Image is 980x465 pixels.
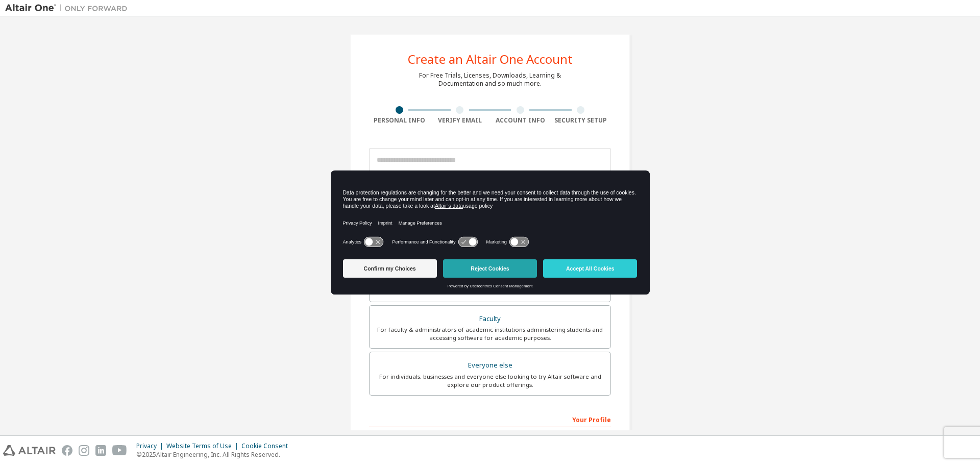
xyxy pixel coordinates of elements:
div: Everyone else [376,358,604,373]
div: Cookie Consent [241,442,294,450]
div: Create an Altair One Account [408,53,573,65]
img: altair_logo.svg [3,445,56,456]
div: Privacy [136,442,166,450]
img: youtube.svg [112,445,127,456]
div: For individuals, businesses and everyone else looking to try Altair software and explore our prod... [376,373,604,389]
div: Website Terms of Use [166,442,241,450]
div: Verify Email [430,116,491,125]
div: Account Info [490,116,551,125]
img: Altair One [5,3,133,13]
img: facebook.svg [62,445,72,456]
div: For faculty & administrators of academic institutions administering students and accessing softwa... [376,326,604,342]
div: For Free Trials, Licenses, Downloads, Learning & Documentation and so much more. [419,71,561,88]
img: linkedin.svg [95,445,106,456]
p: © 2025 Altair Engineering, Inc. All Rights Reserved. [136,450,294,459]
div: Personal Info [369,116,430,125]
div: Faculty [376,312,604,326]
img: instagram.svg [79,445,89,456]
div: Your Profile [369,411,611,427]
div: Security Setup [551,116,611,125]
